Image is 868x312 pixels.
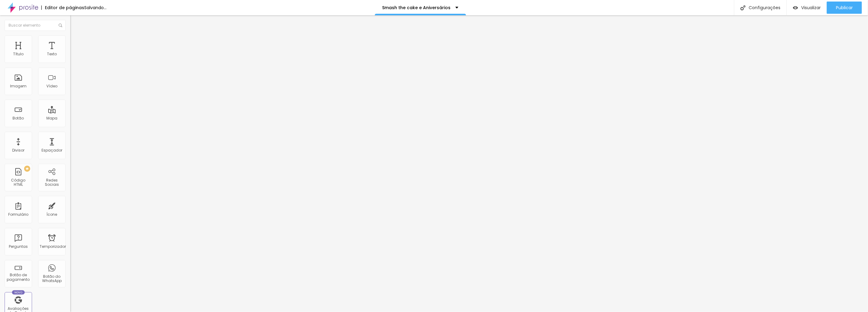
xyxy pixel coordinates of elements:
[5,20,66,31] input: Buscar elemento
[40,244,66,249] font: Temporizador
[59,24,62,27] img: Ícone
[45,5,84,11] font: Editor de páginas
[47,51,57,57] font: Texto
[382,5,451,11] font: Smash the cake e Aniversários
[9,244,28,249] font: Perguntas
[740,5,746,10] img: Ícone
[14,291,23,294] font: Novo
[749,5,780,11] font: Configurações
[8,212,28,217] font: Formulário
[7,272,30,282] font: Botão de pagamento
[46,83,57,89] font: Vídeo
[70,15,868,312] iframe: Editor
[801,5,821,11] font: Visualizar
[84,6,107,10] div: Salvando...
[793,5,798,10] img: view-1.svg
[45,178,59,187] font: Redes Sociais
[10,83,27,89] font: Imagem
[827,2,862,14] button: Publicar
[47,212,57,217] font: Ícone
[11,178,26,187] font: Código HTML
[13,51,24,57] font: Título
[13,116,24,121] font: Botão
[46,116,57,121] font: Mapa
[787,2,827,14] button: Visualizar
[42,148,62,153] font: Espaçador
[836,5,853,11] font: Publicar
[42,274,62,283] font: Botão do WhatsApp
[12,148,24,153] font: Divisor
